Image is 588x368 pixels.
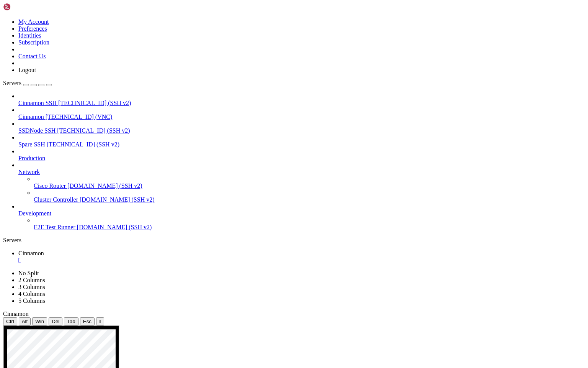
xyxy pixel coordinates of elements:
[83,319,91,324] span: Esc
[18,250,585,264] a: Cinnamon
[18,25,47,32] a: Preferences
[47,141,119,148] span: [TECHNICAL_ID] (SSH v2)
[18,127,56,134] span: SSDNode SSH
[18,203,585,231] li: Development
[18,107,585,120] li: Cinnamon [TECHNICAL_ID] (VNC)
[18,134,585,148] li: Spare SSH [TECHNICAL_ID] (SSH v2)
[18,127,585,134] a: SSDNode SSH [TECHNICAL_ID] (SSH v2)
[18,210,51,217] span: Development
[34,224,75,230] span: E2E Test Runner
[18,284,45,290] a: 3 Columns
[19,317,31,325] button: Alt
[35,319,44,324] span: Win
[18,141,585,148] a: Spare SSH [TECHNICAL_ID] (SSH v2)
[34,189,585,203] li: Cluster Controller [DOMAIN_NAME] (SSH v2)
[18,257,585,264] a: 
[18,169,40,175] span: Network
[46,113,113,120] span: [TECHNICAL_ID] (VNC)
[18,113,44,120] span: Cinnamon
[64,317,78,325] button: Tab
[96,317,104,325] button: 
[34,196,78,203] span: Cluster Controller
[18,141,45,148] span: Spare SSH
[18,32,41,39] a: Identities
[57,127,130,134] span: [TECHNICAL_ID] (SSH v2)
[49,317,62,325] button: Del
[34,224,585,231] a: E2E Test Runner [DOMAIN_NAME] (SSH v2)
[3,237,585,244] div: Servers
[3,3,47,11] img: Shellngn
[18,210,585,217] a: Development
[34,217,585,231] li: E2E Test Runner [DOMAIN_NAME] (SSH v2)
[18,270,39,276] a: No Split
[34,176,585,189] li: Cisco Router [DOMAIN_NAME] (SSH v2)
[18,277,45,283] a: 2 Columns
[3,80,52,86] a: Servers
[18,250,44,256] span: Cinnamon
[18,100,57,106] span: Cinnamon SSH
[18,18,49,25] a: My Account
[18,53,46,59] a: Contact Us
[3,310,29,317] span: Cinnamon
[22,319,28,324] span: Alt
[99,319,101,324] div: 
[67,182,142,189] span: [DOMAIN_NAME] (SSH v2)
[18,39,49,46] a: Subscription
[32,317,47,325] button: Win
[34,196,585,203] a: Cluster Controller [DOMAIN_NAME] (SSH v2)
[80,317,95,325] button: Esc
[3,80,21,86] span: Servers
[18,162,585,203] li: Network
[34,182,585,189] a: Cisco Router [DOMAIN_NAME] (SSH v2)
[18,93,585,107] li: Cinnamon SSH [TECHNICAL_ID] (SSH v2)
[18,169,585,176] a: Network
[18,148,585,162] li: Production
[77,224,152,230] span: [DOMAIN_NAME] (SSH v2)
[67,319,75,324] span: Tab
[18,67,36,73] a: Logout
[18,297,45,304] a: 5 Columns
[18,155,585,162] a: Production
[52,319,59,324] span: Del
[18,155,45,161] span: Production
[18,100,585,107] a: Cinnamon SSH [TECHNICAL_ID] (SSH v2)
[18,291,45,297] a: 4 Columns
[18,120,585,134] li: SSDNode SSH [TECHNICAL_ID] (SSH v2)
[58,100,131,106] span: [TECHNICAL_ID] (SSH v2)
[34,182,66,189] span: Cisco Router
[3,317,17,325] button: Ctrl
[6,319,14,324] span: Ctrl
[18,113,585,120] a: Cinnamon [TECHNICAL_ID] (VNC)
[80,196,155,203] span: [DOMAIN_NAME] (SSH v2)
